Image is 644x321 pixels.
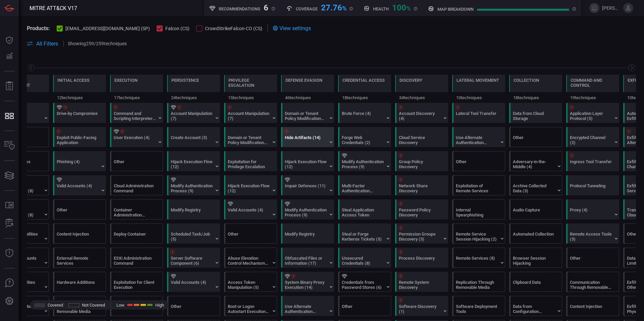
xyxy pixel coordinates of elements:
[36,41,58,47] span: All Filters
[57,183,99,193] div: Valid Accounts (4)
[171,280,213,290] div: Valid Accounts (4)
[219,6,260,11] h5: Recommendations
[342,111,384,121] div: Brute Force (4)
[566,296,619,316] div: T1659: Content Injection (Not covered)
[514,78,539,83] div: Collection
[399,78,422,83] div: Discovery
[456,135,498,145] div: Use Alternate Authentication Material (4)
[452,248,505,268] div: T1021: Remote Services (Not covered)
[1,275,17,291] button: Ask Us A Question
[224,75,277,103] div: TA0004: Privilege Escalation
[167,296,220,316] div: Other (Not covered)
[509,296,562,316] div: T1602: Data from Configuration Repository (Not covered)
[281,272,334,292] div: T1218: System Binary Proxy Execution
[399,207,441,217] div: Password Policy Discovery
[165,26,190,31] span: Falcon (CS)
[285,111,327,121] div: Domain or Tenant Policy Modification (2)
[399,111,441,121] div: Account Discovery (4)
[57,207,99,217] div: Other
[296,6,318,11] h5: Coverage
[110,92,163,103] div: 17 techniques
[342,78,385,83] div: Credential Access
[171,159,213,169] div: Hijack Execution Flow (12)
[281,75,334,103] div: TA0005: Defense Evasion
[224,151,277,171] div: T1068: Exploitation for Privilege Escalation
[171,78,199,83] div: Persistence
[57,256,99,266] div: External Remote Services
[48,303,63,308] span: Covered
[509,103,562,123] div: T1530: Data from Cloud Storage
[338,248,391,268] div: T1552: Unsecured Credentials
[452,92,505,103] div: 10 techniques
[224,92,277,103] div: 15 techniques
[157,25,190,31] button: Falcon (CS)
[1,48,17,64] button: Detections
[57,159,99,169] div: Phishing (4)
[571,78,615,88] div: Command and Control
[399,280,441,290] div: Remote System Discovery
[456,159,498,169] div: Other
[116,303,124,308] span: Low
[1,215,17,232] button: ALERT ANALYSIS
[167,75,220,103] div: TA0003: Persistence
[338,75,391,103] div: TA0006: Credential Access
[456,111,498,121] div: Lateral Tool Transfer
[224,127,277,147] div: T1484: Domain or Tenant Policy Modification
[342,135,384,145] div: Forge Web Credentials (2)
[228,135,270,145] div: Domain or Tenant Policy Modification (2)
[82,303,105,308] span: Not Covered
[1,78,17,94] button: Reports
[457,78,499,83] div: Lateral Movement
[338,127,391,147] div: T1606: Forge Web Credentials
[171,183,213,193] div: Modify Authentication Process (9)
[513,280,555,290] div: Clipboard Data
[65,26,150,31] span: [EMAIL_ADDRESS][DOMAIN_NAME] (SP)
[395,151,448,171] div: T1615: Group Policy Discovery
[171,232,213,242] div: Scheduled Task/Job (5)
[224,248,277,268] div: T1548: Abuse Elevation Control Mechanism (Not covered)
[566,92,619,103] div: 19 techniques
[114,232,156,242] div: Deploy Container
[456,304,498,314] div: Software Deployment Tools
[342,232,384,242] div: Steal or Forge Kerberos Tickets (5)
[285,232,327,242] div: Modify Registry
[228,280,270,290] div: Access Token Manipulation (5)
[114,111,156,121] div: Command and Scripting Interpreter (12)
[566,151,619,171] div: T1105: Ingress Tool Transfer
[171,135,213,145] div: Create Account (3)
[110,175,163,195] div: T1651: Cloud Administration Command (Not covered)
[509,199,562,219] div: T1123: Audio Capture (Not covered)
[68,41,127,46] p: Showing 259 / 259 techniques
[285,183,327,193] div: Impair Defenses (11)
[395,92,448,103] div: 34 techniques
[1,197,17,213] button: Rule Catalog
[110,127,163,147] div: T1204: User Execution
[114,159,156,169] div: Other
[566,223,619,244] div: T1219: Remote Access Tools
[513,183,555,193] div: Archive Collected Data (3)
[114,135,156,145] div: User Execution (4)
[171,207,213,217] div: Modify Registry
[114,183,156,193] div: Cloud Administration Command
[110,223,163,244] div: T1610: Deploy Container (Not covered)
[395,199,448,219] div: T1201: Password Policy Discovery
[167,223,220,244] div: T1053: Scheduled Task/Job
[395,103,448,123] div: T1087: Account Discovery
[228,207,270,217] div: Valid Accounts (4)
[338,151,391,171] div: T1556: Modify Authentication Process
[452,199,505,219] div: T1534: Internal Spearphishing (Not covered)
[395,248,448,268] div: T1057: Process Discovery
[114,78,138,83] div: Execution
[509,151,562,171] div: T1557: Adversary-in-the-Middle (Not covered)
[285,304,327,314] div: Use Alternate Authentication Material (4)
[1,108,17,124] button: MITRE - Detection Posture
[342,256,384,266] div: Unsecured Credentials (8)
[224,175,277,195] div: T1574: Hijack Execution Flow
[399,183,441,193] div: Network Share Discovery
[110,75,163,103] div: TA0002: Execution
[566,75,619,103] div: TA0011: Command and Control
[395,223,448,244] div: T1069: Permission Groups Discovery
[224,223,277,244] div: Other (Not covered)
[602,5,621,11] span: [PERSON_NAME].[PERSON_NAME]
[509,92,562,103] div: 18 techniques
